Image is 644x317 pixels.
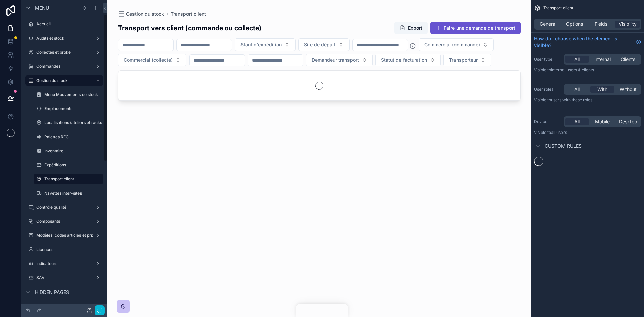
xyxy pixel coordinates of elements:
label: Accueil [36,21,102,27]
a: Menu Mouvements de stock [34,89,103,100]
label: Contrôle qualité [36,205,93,210]
label: Inventaire [44,148,102,154]
label: Collectes et broke [36,50,93,55]
span: How do I choose when the element is visible? [534,35,633,49]
span: General [540,21,556,28]
a: SAV [25,272,103,283]
span: Clients [621,56,635,63]
span: All [574,86,580,93]
a: How do I choose when the element is visible? [534,35,641,49]
label: User roles [534,87,561,92]
a: Gestion du stock [25,75,103,86]
a: Emplacements [34,103,103,114]
span: Custom rules [545,143,582,149]
label: Localisations (ateliers et racks) [44,120,103,125]
a: Inventaire [34,146,103,156]
span: Mobile [595,118,610,125]
span: Visibility [619,21,637,28]
a: Expéditions [34,160,103,170]
label: Modèles, codes articles et prix [36,233,94,238]
a: Audits et stock [25,33,103,44]
label: Emplacements [44,106,102,111]
span: Fields [595,21,607,28]
span: With [597,86,607,93]
label: User type [534,57,561,62]
label: Expéditions [44,162,102,168]
a: Licences [25,244,103,255]
p: Visible to [534,130,641,135]
a: Accueil [25,19,103,30]
span: Internal [594,56,611,63]
span: Internal users & clients [551,67,594,72]
label: Palettes REC [44,134,102,140]
label: Menu Mouvements de stock [44,92,102,97]
span: Options [566,21,583,28]
label: Composants [36,219,93,224]
a: Localisations (ateliers et racks) [34,117,103,128]
span: All [574,118,580,125]
label: Navettes inter-sites [44,191,102,196]
label: Licences [36,247,102,252]
p: Visible to [534,97,641,103]
span: Desktop [619,118,637,125]
label: Commandes [36,64,93,69]
a: Composants [25,216,103,227]
a: Commandes [25,61,103,72]
a: Transport client [34,174,103,184]
a: Collectes et broke [25,47,103,58]
a: Contrôle qualité [25,202,103,213]
span: Users with these roles [551,97,592,102]
span: Menu [35,5,49,11]
a: Navettes inter-sites [34,188,103,199]
label: Gestion du stock [36,78,90,83]
a: Palettes REC [34,131,103,142]
label: Audits et stock [36,36,93,41]
label: Device [534,119,561,124]
span: all users [551,130,567,135]
a: Modèles, codes articles et prix [25,230,103,241]
span: Transport client [543,5,573,11]
label: Transport client [44,176,99,182]
label: Indicateurs [36,261,93,266]
label: SAV [36,275,93,280]
span: Without [620,86,637,93]
p: Visible to [534,67,641,73]
a: Indicateurs [25,258,103,269]
span: Hidden pages [35,289,69,296]
span: All [574,56,580,63]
